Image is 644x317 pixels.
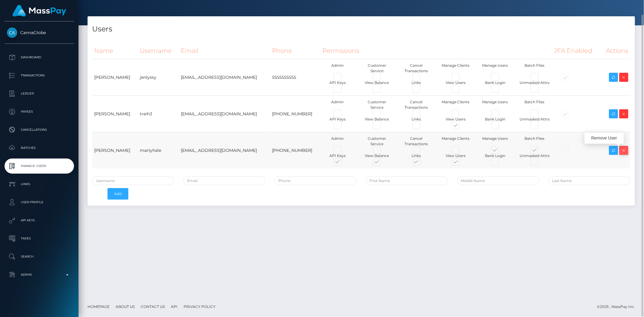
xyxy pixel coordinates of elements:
a: Ledger [5,86,74,101]
th: Name [92,43,138,59]
div: Manage Users [476,99,515,110]
td: treih3 [138,96,179,132]
div: Manage Clients [436,99,476,110]
th: Email [179,43,270,59]
td: [EMAIL_ADDRESS][DOMAIN_NAME] [179,132,270,169]
div: API Keys [318,153,357,158]
div: Customer Service [357,63,397,74]
a: Payees [5,104,74,119]
p: Ledger [7,89,72,98]
a: Transactions [5,68,74,83]
th: 2FA Enabled [552,43,600,59]
td: [PERSON_NAME] [92,132,138,169]
input: Phone [274,176,357,185]
div: Batch Files [515,99,555,110]
input: Username [92,176,174,185]
p: Payees [7,107,72,116]
div: Manage Users [476,136,515,147]
div: Bank Login [476,153,515,158]
input: Last Name [548,176,630,185]
p: Manage Users [7,162,72,171]
td: martyhale [138,132,179,169]
div: © 2025 , MassPay Inc. [597,303,639,310]
div: View Balance [357,80,397,85]
div: Admin [318,99,357,110]
div: Bank Login [476,117,515,122]
div: View Balance [357,153,397,158]
div: API Keys [318,117,357,122]
p: API Keys [7,216,72,225]
div: View Users [436,117,476,122]
div: Links [397,117,436,122]
a: Batches [5,140,74,155]
td: [PHONE_NUMBER]‬ [270,96,320,132]
a: API Keys [5,213,74,228]
a: Admin [5,267,74,282]
p: Dashboard [7,53,72,62]
a: Manage Users [5,158,74,174]
div: Cancel Transactions [397,63,436,74]
p: Cancellations [7,125,72,134]
p: Batches [7,143,72,152]
div: Manage Users [476,63,515,74]
div: View Balance [357,117,397,122]
img: CannaGlobe [7,27,17,38]
p: Taxes [7,234,72,243]
div: Admin [318,63,357,74]
div: Admin [318,136,357,147]
td: jenlyssy [138,59,179,96]
div: Links [397,153,436,158]
div: Manage Clients [436,136,476,147]
div: Links [397,80,436,85]
div: Cancel Transactions [397,136,436,147]
a: Search [5,249,74,264]
div: Bank Login [476,80,515,85]
a: Links [5,177,74,192]
input: Middle Name [457,176,539,185]
a: User Profile [5,195,74,210]
img: MassPay Logo [12,5,66,17]
a: Taxes [5,231,74,246]
td: [PERSON_NAME] [92,96,138,132]
p: Links [7,180,72,189]
a: Dashboard [5,50,74,65]
div: Batch Files [515,63,555,74]
p: User Profile [7,198,72,207]
div: Unmasked Attrs [515,80,555,85]
p: Admin [7,270,72,279]
div: Customer Service [357,136,397,147]
a: Privacy Policy [181,302,218,311]
div: Unmasked Attrs [515,153,555,158]
div: Remove User [585,133,624,144]
h4: Users [92,24,630,34]
th: Phone [270,43,320,59]
td: [PHONE_NUMBER] [270,132,320,169]
a: API [168,302,180,311]
div: Cancel Transactions [397,99,436,110]
div: Customer Service [357,99,397,110]
div: Unmasked Attrs [515,117,555,122]
a: Cancellations [5,122,74,137]
td: [EMAIL_ADDRESS][DOMAIN_NAME] [179,96,270,132]
a: Contact Us [138,302,167,311]
button: Add [107,188,128,200]
td: [PERSON_NAME] [92,59,138,96]
p: Transactions [7,71,72,80]
th: Username [138,43,179,59]
input: First Name [366,176,448,185]
span: CannaGlobe [5,30,74,35]
div: API Keys [318,80,357,85]
td: [EMAIL_ADDRESS][DOMAIN_NAME] [179,59,270,96]
th: Actions [600,43,630,59]
td: 5555555555 [270,59,320,96]
div: View Users [436,80,476,85]
p: Search [7,252,72,261]
input: Email [183,176,265,185]
div: Manage Clients [436,63,476,74]
div: Batch Files [515,136,555,147]
div: View Users [436,153,476,158]
th: Permissions [320,43,552,59]
a: Homepage [85,302,112,311]
a: About Us [113,302,137,311]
